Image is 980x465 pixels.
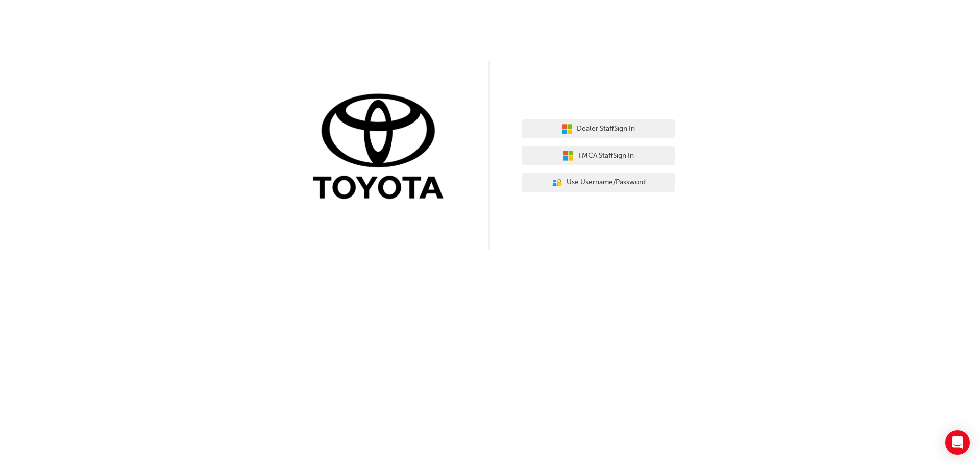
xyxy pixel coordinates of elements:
button: Use Username/Password [522,173,675,192]
img: Trak [305,91,458,204]
button: TMCA StaffSign In [522,146,675,165]
div: Open Intercom Messenger [945,430,970,455]
span: Dealer Staff Sign In [577,123,635,135]
button: Dealer StaffSign In [522,119,675,139]
span: TMCA Staff Sign In [578,150,634,162]
span: Use Username/Password [567,177,646,188]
